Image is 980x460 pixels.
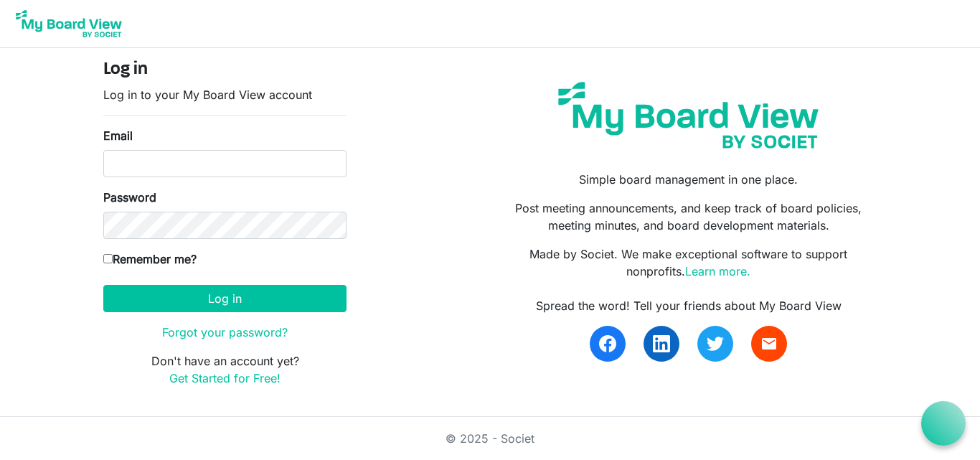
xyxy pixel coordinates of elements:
p: Log in to your My Board View account [103,86,347,103]
img: facebook.svg [599,335,616,352]
a: Learn more. [685,264,750,278]
img: my-board-view-societ.svg [547,71,829,159]
h4: Log in [103,60,347,80]
p: Simple board management in one place. [501,171,877,188]
a: © 2025 - Societ [446,431,534,446]
div: Spread the word! Tell your friends about My Board View [501,297,877,314]
button: Log in [103,285,347,312]
label: Email [103,127,133,144]
p: Made by Societ. We make exceptional software to support nonprofits. [501,245,877,280]
span: email [760,335,778,352]
a: email [751,326,787,362]
label: Password [103,189,156,206]
img: twitter.svg [707,335,724,352]
label: Remember me? [103,250,197,268]
img: My Board View Logo [11,6,126,42]
p: Don't have an account yet? [103,352,347,387]
a: Forgot your password? [162,325,288,339]
p: Post meeting announcements, and keep track of board policies, meeting minutes, and board developm... [501,200,877,234]
input: Remember me? [103,254,113,263]
img: linkedin.svg [653,335,670,352]
a: Get Started for Free! [169,371,281,385]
